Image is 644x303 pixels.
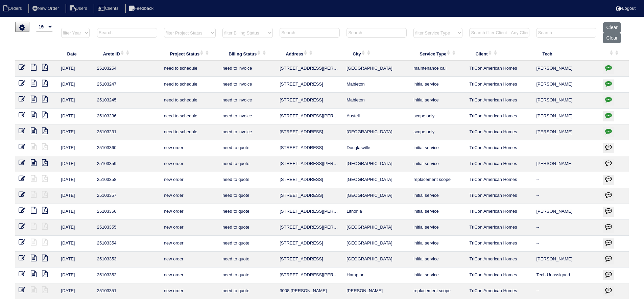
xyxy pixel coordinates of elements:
[466,140,533,156] td: TriCon American Homes
[410,61,466,77] td: maintenance call
[343,47,410,61] th: City: activate to sort column ascending
[219,77,276,93] td: need to invoice
[94,93,161,109] td: 25103245
[276,61,343,77] td: [STREET_ADDRESS][PERSON_NAME]
[533,93,600,109] td: [PERSON_NAME]
[94,172,161,188] td: 25103358
[410,140,466,156] td: initial service
[161,124,219,140] td: need to schedule
[58,188,94,204] td: [DATE]
[58,124,94,140] td: [DATE]
[97,28,157,38] input: Search
[343,109,410,124] td: Austell
[219,172,276,188] td: need to quote
[347,28,407,38] input: Search
[276,77,343,93] td: [STREET_ADDRESS]
[466,47,533,61] th: Client: activate to sort column ascending
[161,47,219,61] th: Project Status: activate to sort column ascending
[219,188,276,204] td: need to quote
[410,47,466,61] th: Service Type: activate to sort column ascending
[533,283,600,299] td: --
[343,267,410,283] td: Hampton
[343,283,410,299] td: [PERSON_NAME]
[161,140,219,156] td: new order
[219,47,276,61] th: Billing Status: activate to sort column ascending
[533,188,600,204] td: --
[94,6,124,11] a: Clients
[276,204,343,220] td: [STREET_ADDRESS][PERSON_NAME]
[410,252,466,267] td: initial service
[161,252,219,267] td: new order
[219,204,276,220] td: need to quote
[94,124,161,140] td: 25103231
[410,109,466,124] td: scope only
[343,93,410,109] td: Mableton
[94,188,161,204] td: 25103357
[161,77,219,93] td: need to schedule
[466,109,533,124] td: TriCon American Homes
[58,47,94,61] th: Date
[94,236,161,252] td: 25103354
[410,172,466,188] td: replacement scope
[410,156,466,172] td: initial service
[603,22,620,33] button: Clear
[94,156,161,172] td: 25103359
[466,124,533,140] td: TriCon American Homes
[410,267,466,283] td: initial service
[28,4,64,13] li: New Order
[343,156,410,172] td: [GEOGRAPHIC_DATA]
[58,204,94,220] td: [DATE]
[161,188,219,204] td: new order
[94,47,161,61] th: Arete ID: activate to sort column ascending
[276,140,343,156] td: [STREET_ADDRESS]
[536,28,596,38] input: Search
[276,252,343,267] td: [STREET_ADDRESS]
[94,283,161,299] td: 25103351
[343,140,410,156] td: Douglasville
[94,4,124,13] li: Clients
[58,267,94,283] td: [DATE]
[219,236,276,252] td: need to quote
[219,220,276,236] td: need to quote
[219,109,276,124] td: need to invoice
[58,283,94,299] td: [DATE]
[58,156,94,172] td: [DATE]
[161,61,219,77] td: need to schedule
[219,267,276,283] td: need to quote
[94,252,161,267] td: 25103353
[219,124,276,140] td: need to invoice
[161,283,219,299] td: new order
[466,220,533,236] td: TriCon American Homes
[58,140,94,156] td: [DATE]
[343,252,410,267] td: [GEOGRAPHIC_DATA]
[276,283,343,299] td: 3008 [PERSON_NAME]
[466,172,533,188] td: TriCon American Homes
[466,93,533,109] td: TriCon American Homes
[66,6,93,11] a: Users
[94,140,161,156] td: 25103360
[343,236,410,252] td: [GEOGRAPHIC_DATA]
[533,220,600,236] td: --
[58,172,94,188] td: [DATE]
[533,61,600,77] td: [PERSON_NAME]
[161,109,219,124] td: need to schedule
[276,109,343,124] td: [STREET_ADDRESS][PERSON_NAME]
[276,156,343,172] td: [STREET_ADDRESS][PERSON_NAME]
[343,220,410,236] td: [GEOGRAPHIC_DATA]
[66,4,93,13] li: Users
[94,267,161,283] td: 25103352
[280,28,340,38] input: Search
[161,220,219,236] td: new order
[533,236,600,252] td: --
[28,6,64,11] a: New Order
[343,77,410,93] td: Mableton
[600,47,629,61] th: : activate to sort column ascending
[466,77,533,93] td: TriCon American Homes
[94,61,161,77] td: 25103254
[58,236,94,252] td: [DATE]
[276,267,343,283] td: [STREET_ADDRESS][PERSON_NAME]
[276,220,343,236] td: [STREET_ADDRESS][PERSON_NAME]
[125,4,159,13] li: Feedback
[161,236,219,252] td: new order
[276,188,343,204] td: [STREET_ADDRESS]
